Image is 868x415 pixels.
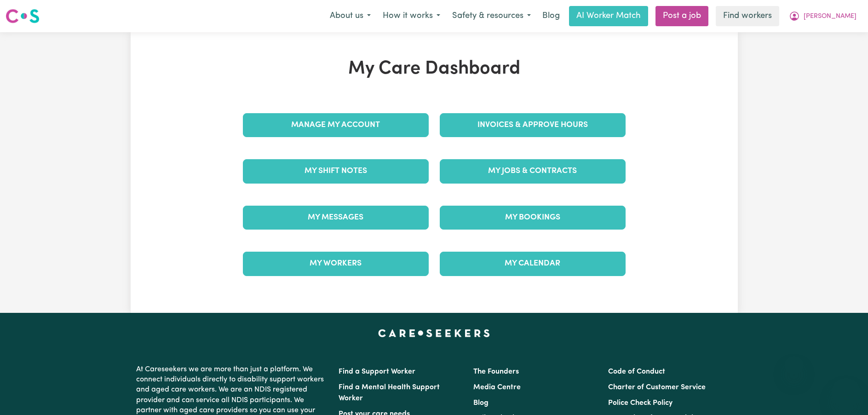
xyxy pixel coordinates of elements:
[537,6,565,26] a: Blog
[6,8,40,24] img: Careseekers logo
[608,384,706,391] a: Charter of Customer Service
[243,252,429,276] a: My Workers
[243,206,429,230] a: My Messages
[243,113,429,137] a: Manage My Account
[473,399,489,407] a: Blog
[446,6,537,26] button: Safety & resources
[473,384,521,391] a: Media Centre
[440,252,626,276] a: My Calendar
[339,384,440,402] a: Find a Mental Health Support Worker
[440,206,626,230] a: My Bookings
[378,329,490,337] a: Careseekers home page
[6,6,40,27] a: Careseekers logo
[783,6,862,26] button: My Account
[608,368,665,375] a: Code of Conduct
[608,399,673,407] a: Police Check Policy
[339,368,415,375] a: Find a Support Worker
[324,6,377,26] button: About us
[716,6,779,26] a: Find workers
[804,12,857,22] span: [PERSON_NAME]
[377,6,446,26] button: How it works
[655,6,708,26] a: Post a job
[569,6,648,26] a: AI Worker Match
[440,113,626,137] a: Invoices & Approve Hours
[243,159,429,183] a: My Shift Notes
[785,356,803,375] iframe: Close message
[831,378,861,408] iframe: Button to launch messaging window
[473,368,519,375] a: The Founders
[237,58,631,80] h1: My Care Dashboard
[440,159,626,183] a: My Jobs & Contracts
